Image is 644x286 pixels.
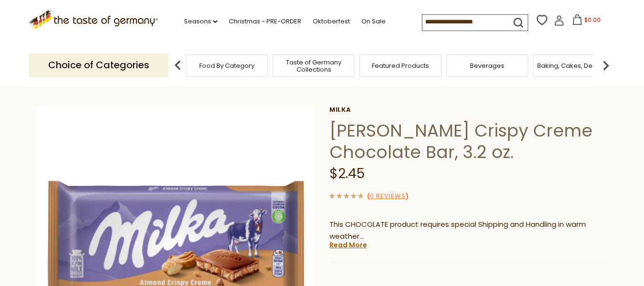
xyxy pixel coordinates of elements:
[329,120,608,163] h1: [PERSON_NAME] Crispy Creme Chocolate Bar, 3.2 oz.
[29,53,168,77] p: Choice of Categories
[313,16,350,27] a: Oktoberfest
[367,191,409,201] span: ( )
[370,191,406,201] a: 0 Reviews
[229,16,301,27] a: Christmas - PRE-ORDER
[329,240,367,250] a: Read More
[584,16,601,24] span: $0.00
[470,62,504,69] a: Beverages
[537,62,611,69] a: Baking, Cakes, Desserts
[329,106,608,114] a: Milka
[329,219,608,243] p: This CHOCOLATE product requires special Shipping and Handling in warm weather
[372,62,429,69] a: Featured Products
[329,164,365,183] span: $2.45
[184,16,217,27] a: Seasons
[276,59,352,73] a: Taste of Germany Collections
[566,14,607,29] button: $0.00
[361,16,386,27] a: On Sale
[199,62,255,69] a: Food By Category
[596,56,615,75] img: next arrow
[168,56,187,75] img: previous arrow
